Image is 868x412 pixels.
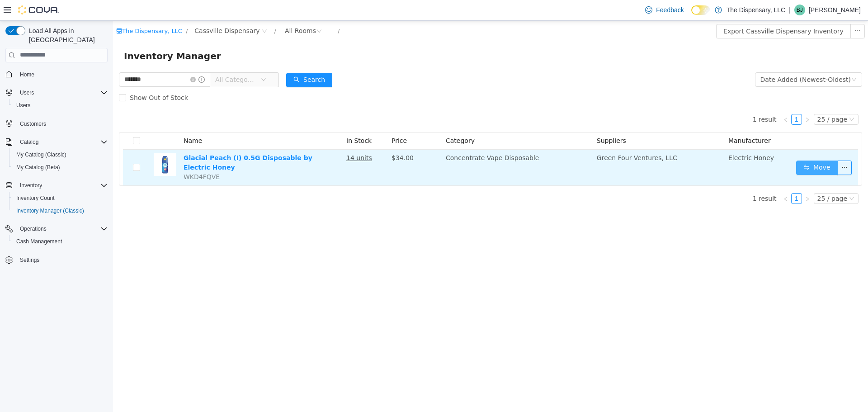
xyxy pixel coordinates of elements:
li: 1 result [640,93,664,104]
a: 1 [679,94,689,104]
span: Cash Management [13,236,108,247]
span: Cassville Dispensary [81,5,146,15]
span: Inventory [16,180,108,191]
li: Previous Page [667,172,678,183]
span: Inventory Count [16,194,55,202]
input: Dark Mode [691,5,710,15]
button: icon: searchSearch [173,52,219,66]
span: Show Out of Stock [13,73,79,81]
a: Home [16,69,38,80]
span: In Stock [233,116,259,123]
button: Users [2,86,111,99]
button: Catalog [2,136,111,148]
img: Cova [18,5,59,14]
i: icon: right [692,96,697,102]
span: / [225,7,226,14]
span: Electric Honey [615,133,661,141]
span: Settings [16,254,108,265]
span: My Catalog (Classic) [13,149,108,160]
div: 25 / page [704,173,734,183]
button: Cash Management [9,235,111,248]
span: Customers [16,118,108,129]
span: Load All Apps in [GEOGRAPHIC_DATA] [25,26,108,44]
span: Settings [20,256,39,264]
i: icon: right [692,175,697,181]
a: Inventory Manager (Classic) [13,205,88,216]
a: icon: shopThe Dispensary, LLC [3,7,69,14]
span: Home [20,71,34,78]
button: Customers [2,117,111,130]
a: Feedback [642,1,687,19]
a: 1 [679,173,689,183]
div: All Rooms [172,3,203,17]
button: icon: ellipsis [724,140,739,154]
span: Catalog [20,138,38,146]
i: icon: down [148,56,153,62]
button: My Catalog (Classic) [9,148,111,161]
button: Settings [2,253,111,266]
span: Inventory Count [13,193,108,204]
a: Settings [16,255,43,265]
i: icon: left [670,96,675,102]
span: Inventory Manager (Classic) [16,207,84,214]
span: Customers [20,120,46,128]
button: Home [2,68,111,81]
a: Customers [16,118,50,129]
span: Inventory [20,182,42,189]
i: icon: down [738,56,744,62]
span: BJ [797,5,803,15]
li: Previous Page [667,93,678,104]
span: All Categories [102,54,143,63]
span: Category [333,116,362,123]
a: Users [13,100,34,111]
span: Feedback [656,5,684,14]
div: Bayli Judd [794,5,805,15]
button: My Catalog (Beta) [9,161,111,174]
i: icon: close-circle [77,56,83,62]
i: icon: info-circle [85,56,92,62]
span: My Catalog (Classic) [16,151,66,158]
span: / [73,7,75,14]
span: My Catalog (Beta) [16,164,60,171]
span: Home [16,69,108,80]
td: Concentrate Vape Disposable [329,129,480,165]
span: WKD4FQVE [71,152,107,160]
span: Green Four Ventures, LLC [484,133,564,141]
button: Inventory Count [9,192,111,204]
a: Glacial Peach (I) 0.5G Disposable by Electric Honey [71,133,199,150]
span: My Catalog (Beta) [13,162,108,173]
i: icon: down [736,175,741,181]
button: Operations [2,223,111,235]
a: My Catalog (Classic) [13,149,70,160]
div: Date Added (Newest-Oldest) [647,52,738,66]
a: Inventory Count [13,193,58,204]
span: Suppliers [484,116,513,123]
u: 14 units [233,133,259,141]
button: icon: swapMove [683,140,725,154]
a: Cash Management [13,236,66,247]
p: The Dispensary, LLC [726,5,785,15]
li: 1 [678,93,689,104]
button: Users [9,99,111,112]
i: icon: shop [3,7,9,13]
span: Catalog [16,137,108,147]
span: Inventory Manager [11,28,113,43]
span: $34.00 [278,133,301,141]
span: Inventory Manager (Classic) [13,205,108,216]
span: Users [20,89,34,96]
nav: Complex example [5,64,108,290]
img: Glacial Peach (I) 0.5G Disposable by Electric Honey hero shot [41,133,63,155]
button: Users [16,87,38,98]
li: 1 [678,172,689,183]
span: Users [13,100,108,111]
a: My Catalog (Beta) [13,162,64,173]
li: Next Page [689,172,700,183]
span: Operations [20,225,47,232]
i: icon: left [670,175,675,181]
p: | [789,5,791,15]
span: Price [278,116,294,123]
span: Name [71,116,89,123]
button: Catalog [16,137,42,147]
button: icon: ellipsis [737,3,752,18]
